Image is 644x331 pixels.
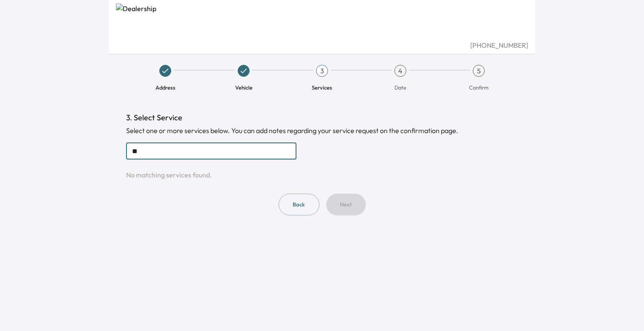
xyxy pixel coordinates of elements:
[126,170,518,180] div: No matching services found.
[469,84,489,91] span: Confirm
[126,112,518,124] h1: 3. Select Service
[126,125,518,136] div: Select one or more services below. You can add notes regarding your service request on the confir...
[235,84,253,91] span: Vehicle
[312,84,332,91] span: Services
[155,84,175,91] span: Address
[316,65,328,77] div: 3
[473,65,485,77] div: 5
[394,65,406,77] div: 4
[394,84,406,91] span: Date
[279,194,319,215] button: Back
[116,3,528,40] img: Dealership
[116,40,528,50] div: [PHONE_NUMBER]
